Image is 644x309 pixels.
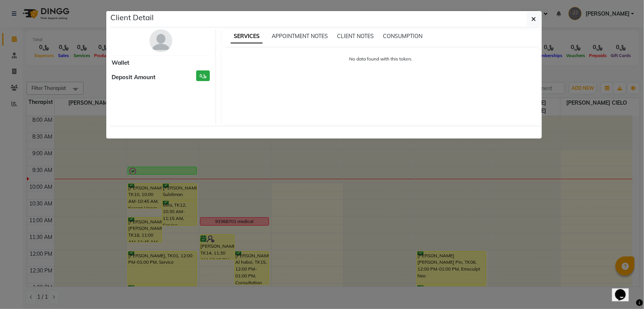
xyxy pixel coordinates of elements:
[337,33,374,40] span: CLIENT NOTES
[196,70,210,81] h3: ﷼0
[112,59,130,67] span: Wallet
[111,12,154,23] h5: Client Detail
[383,33,422,40] span: CONSUMPTION
[229,56,532,62] p: No data found with this token.
[112,73,156,82] span: Deposit Amount
[150,29,172,52] img: avatar
[612,279,636,301] iframe: chat widget
[272,33,328,40] span: APPOINTMENT NOTES
[231,30,263,43] span: SERVICES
